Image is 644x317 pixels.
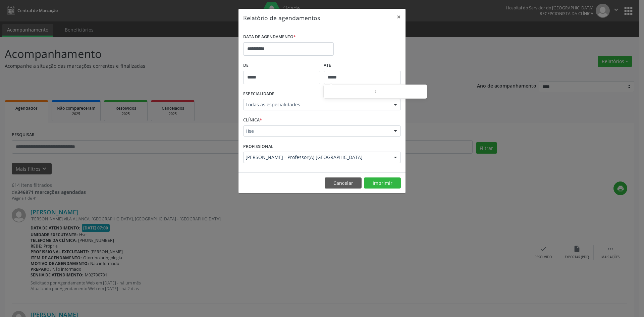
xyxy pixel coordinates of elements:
label: CLÍNICA [243,115,262,125]
label: ATÉ [324,60,401,71]
input: Hour [324,86,374,99]
label: De [243,60,320,71]
label: PROFISSIONAL [243,141,273,152]
input: Minute [376,86,427,99]
button: Cancelar [325,177,362,189]
label: DATA DE AGENDAMENTO [243,32,296,42]
span: Hse [246,128,387,135]
span: [PERSON_NAME] - Professor(A) [GEOGRAPHIC_DATA] [246,154,387,161]
h5: Relatório de agendamentos [243,13,320,22]
button: Close [392,9,406,25]
span: Todas as especialidades [246,101,387,108]
label: ESPECIALIDADE [243,89,274,99]
span: : [374,85,376,98]
button: Imprimir [364,177,401,189]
